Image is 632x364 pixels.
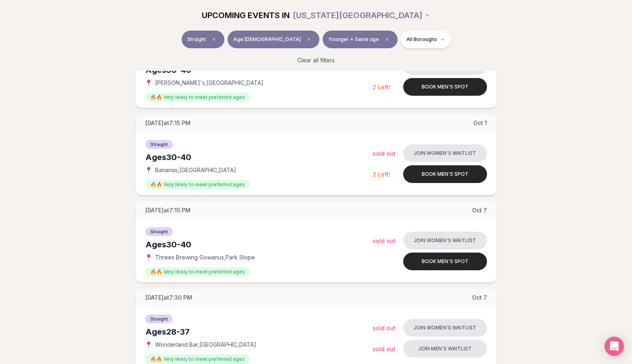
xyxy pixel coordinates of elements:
span: Straight [187,36,206,43]
span: Threes Brewing Gowanus , Park Slope [155,253,255,261]
button: StraightClear event type filter [182,31,224,48]
button: Age [DEMOGRAPHIC_DATA]Clear age [228,31,319,48]
span: Clear preference [382,35,392,44]
button: All Boroughs [401,31,451,48]
span: Straight [145,140,173,149]
span: 📍 [145,341,152,348]
span: Oct 1 [473,119,487,127]
div: Ages 30-40 [145,152,373,163]
button: Book men's spot [403,253,487,270]
span: [DATE] at 7:15 PM [145,206,191,214]
button: Join women's waitlist [403,144,487,162]
span: [DATE] at 7:15 PM [145,119,191,127]
button: [US_STATE][GEOGRAPHIC_DATA] [293,6,431,24]
div: Ages 28-37 [145,326,373,337]
span: All Boroughs [406,36,437,43]
button: Book men's spot [403,78,487,96]
span: Clear event type filter [209,35,219,44]
span: 2 Left! [373,84,390,90]
div: Open Intercom Messenger [605,337,624,356]
span: Straight [145,227,173,236]
span: [DATE] at 7:30 PM [145,294,192,302]
button: Join men's waitlist [403,340,487,358]
span: 🔥🔥 Very likely to meet preferred ages [145,180,250,189]
span: Sold Out [373,325,396,331]
span: 🔥🔥 Very likely to meet preferred ages [145,93,250,102]
span: 📍 [145,80,152,86]
span: Oct 7 [472,206,487,214]
span: 🔥🔥 Very likely to meet preferred ages [145,354,250,364]
span: UPCOMING EVENTS IN [202,10,290,21]
button: Join women's waitlist [403,319,487,337]
span: [PERSON_NAME]'s , [GEOGRAPHIC_DATA] [155,79,263,87]
button: Join women's waitlist [403,232,487,249]
button: Clear all filters [292,51,340,69]
span: 🔥🔥 Very likely to meet preferred ages [145,267,250,276]
span: Sold Out [373,150,396,157]
div: Ages 30-40 [145,239,373,250]
button: Book men's spot [403,165,487,183]
span: Sold Out [373,345,396,352]
span: Oct 7 [472,294,487,302]
span: Bananas , [GEOGRAPHIC_DATA] [155,166,236,174]
span: Younger + Same age [328,36,379,43]
span: 2 Left! [373,171,390,178]
span: Straight [145,315,173,323]
span: Clear age [304,35,314,44]
span: Age [DEMOGRAPHIC_DATA] [233,36,301,43]
span: 📍 [145,254,152,261]
button: Younger + Same ageClear preference [323,31,398,48]
span: Wonderland Bar , [GEOGRAPHIC_DATA] [155,341,256,349]
span: Sold Out [373,237,396,244]
span: 📍 [145,167,152,173]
